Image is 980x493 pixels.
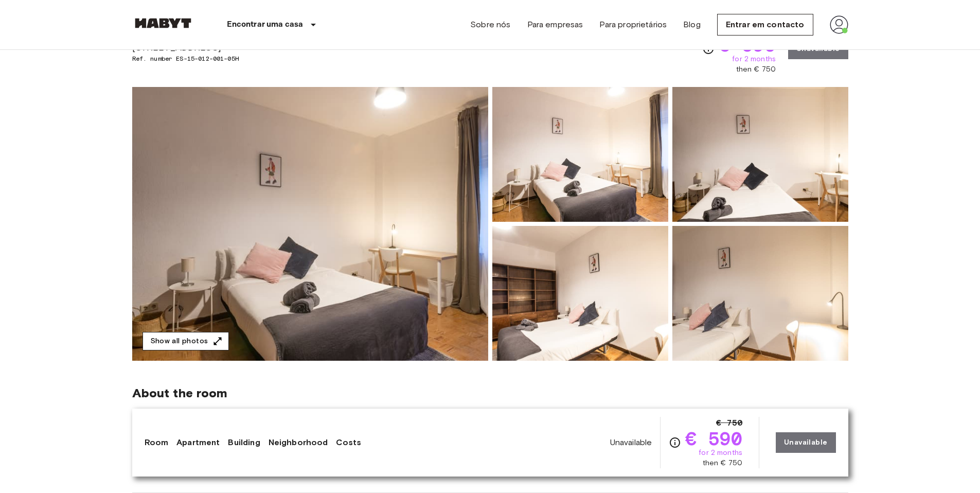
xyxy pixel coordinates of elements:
[132,87,488,361] img: Marketing picture of unit ES-15-012-001-05H
[703,458,743,468] span: then € 750
[132,54,293,63] span: Ref. number ES-15-012-001-05H
[672,226,848,361] img: Picture of unit ES-15-012-001-05H
[228,436,260,449] a: Building
[672,87,848,222] img: Picture of unit ES-15-012-001-05H
[685,429,742,448] span: € 590
[736,64,776,75] span: then € 750
[699,448,742,458] span: for 2 months
[492,87,668,222] img: Picture of unit ES-15-012-001-05H
[599,19,667,31] a: Para proprietários
[492,226,668,361] img: Picture of unit ES-15-012-001-05H
[716,417,742,429] span: € 750
[145,436,169,449] a: Room
[732,54,776,64] span: for 2 months
[669,436,681,449] svg: Check cost overview for full price breakdown. Please note that discounts apply to new joiners onl...
[132,18,194,28] img: Habyt
[132,385,848,401] span: About the room
[227,19,304,31] p: Encontrar uma casa
[610,437,652,448] span: Unavailable
[719,36,776,54] span: € 590
[830,15,848,34] img: avatar
[717,14,813,36] a: Entrar em contacto
[683,19,701,31] a: Blog
[470,19,510,31] a: Sobre nós
[269,436,328,449] a: Neighborhood
[336,436,361,449] a: Costs
[142,332,229,351] button: Show all photos
[176,436,220,449] a: Apartment
[527,19,583,31] a: Para empresas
